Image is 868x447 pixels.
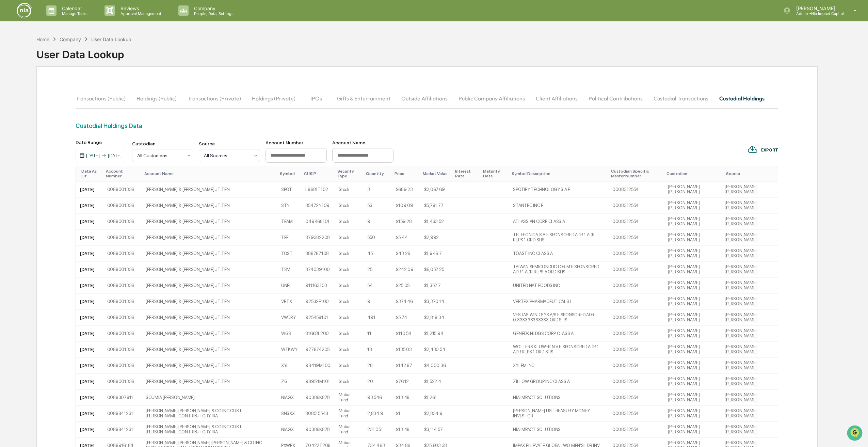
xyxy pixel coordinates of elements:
td: [DATE] [76,245,103,261]
td: [PERSON_NAME] [PERSON_NAME] [664,197,721,213]
td: [DATE] [76,229,103,245]
td: VESTAS WIND SYS A/S F SPONSORED ADR 0.333333333333 ORD SHS [509,309,608,325]
td: [DATE] [76,261,103,277]
span: Pylon [68,115,82,121]
td: UNFI [277,277,302,293]
td: TAIWAN SEMICONDUCTOR M F SPONSORED ADR 1 ADR REPS 5 ORD SHS [509,261,608,277]
button: Political Contributions [583,90,648,107]
button: Holdings (Private) [246,90,301,107]
td: [PERSON_NAME] [PERSON_NAME] [721,229,777,245]
div: Symbol [280,171,299,176]
td: TEAM [277,213,302,229]
td: GENEDX HLDGS CORP CLASS A [509,325,608,341]
td: [PERSON_NAME] [PERSON_NAME] [664,181,721,197]
div: Account Number [266,140,327,145]
td: [PERSON_NAME] & [PERSON_NAME] JT TEN [142,325,277,341]
div: Start new chat [23,52,112,59]
td: 20 [363,373,392,389]
td: TSM [277,261,302,277]
td: $2,834.9 [420,405,452,421]
div: Date Range [76,140,125,145]
td: 0088001336 [103,325,142,341]
td: Stock [335,325,363,341]
td: 90386K878 [301,421,335,437]
td: 28 [363,357,392,373]
td: 0008312554 [608,309,664,325]
td: $76.12 [392,373,420,389]
td: [PERSON_NAME] [PERSON_NAME] & CO INC CUST [PERSON_NAME] CONTRIBUTORY IRA [142,421,277,437]
td: STANTEC INC F [509,197,608,213]
button: Transactions (Public) [76,90,131,107]
td: $135.03 [392,341,420,357]
div: [DATE] [86,153,100,158]
td: [PERSON_NAME] [PERSON_NAME] [721,341,777,357]
p: Reviews [115,5,165,11]
td: 550 [363,229,392,245]
td: SNSXX [277,405,302,421]
td: 98419M100 [301,357,335,373]
td: [PERSON_NAME] & [PERSON_NAME] JT TEN [142,341,277,357]
button: IPOs [301,90,332,107]
div: Custodian Specific Master Number [611,169,661,178]
td: [PERSON_NAME] [PERSON_NAME] [721,197,777,213]
td: [PERSON_NAME] & [PERSON_NAME] JT TEN [142,293,277,309]
td: [PERSON_NAME] [PERSON_NAME] [664,229,721,245]
div: Interest Rate [455,169,477,178]
button: Start new chat [116,54,124,62]
td: 0008312554 [608,405,664,421]
td: [DATE] [76,373,103,389]
td: 0008312554 [608,421,664,437]
p: Admin • Nia Impact Capital [791,11,844,16]
td: [PERSON_NAME] [PERSON_NAME] [664,389,721,405]
td: XYL [277,357,302,373]
td: Stock [335,357,363,373]
td: Stock [335,293,363,309]
td: $3,114.57 [420,421,452,437]
td: $6,052.25 [420,261,452,277]
button: Transactions (Private) [182,90,246,107]
td: [PERSON_NAME] & [PERSON_NAME] JT TEN [142,213,277,229]
td: [PERSON_NAME] [PERSON_NAME] [721,357,777,373]
td: $2,992 [420,229,452,245]
img: arrow right [101,153,107,158]
div: Source [726,171,775,176]
td: 25 [363,261,392,277]
td: [PERSON_NAME] & [PERSON_NAME] JT TEN [142,181,277,197]
td: [PERSON_NAME] [PERSON_NAME] [721,309,777,325]
button: Public Company Affiliations [453,90,530,107]
div: Maturity Date [483,169,507,178]
div: Market Value [423,171,450,176]
td: [PERSON_NAME] & [PERSON_NAME] JT TEN [142,309,277,325]
td: $242.09 [392,261,420,277]
td: [PERSON_NAME] [PERSON_NAME] [664,245,721,261]
td: [PERSON_NAME] [PERSON_NAME] [664,213,721,229]
td: [PERSON_NAME] [PERSON_NAME] [664,309,721,325]
td: L8681T102 [301,181,335,197]
button: Holdings (Public) [131,90,182,107]
td: NIA IMPACT SOLUTIONS [509,421,608,437]
td: [PERSON_NAME] & [PERSON_NAME] JT TEN [142,357,277,373]
div: Company [60,36,81,42]
td: 0008312554 [608,261,664,277]
div: We're available if you need us! [23,59,86,64]
p: Calendar [57,5,91,11]
td: NIAGX [277,389,302,405]
td: $43.26 [392,245,420,261]
td: $1,433.52 [420,213,452,229]
a: 🖐️Preclearance [4,83,47,95]
td: [PERSON_NAME] [PERSON_NAME] [721,261,777,277]
td: 0088001336 [103,181,142,197]
td: 98954M101 [301,373,335,389]
td: $1,352.7 [420,277,452,293]
td: [PERSON_NAME] [PERSON_NAME] [721,213,777,229]
td: [DATE] [76,325,103,341]
td: [PERSON_NAME] [PERSON_NAME] [664,325,721,341]
td: 0088001336 [103,341,142,357]
td: [PERSON_NAME] [PERSON_NAME] [721,421,777,437]
div: 🔎 [7,99,12,105]
td: 0088001336 [103,277,142,293]
td: 0088001336 [103,213,142,229]
td: $13.48 [392,421,420,437]
td: [PERSON_NAME] & [PERSON_NAME] JT TEN [142,277,277,293]
td: VERTEX PHARMACEUTICALS I [509,293,608,309]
